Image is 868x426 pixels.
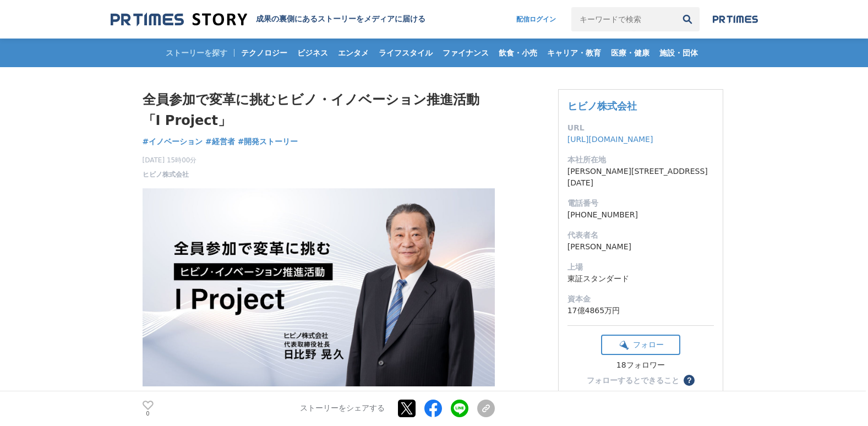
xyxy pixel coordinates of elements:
[438,48,493,58] span: ファイナンス
[543,48,605,58] span: キャリア・教育
[655,48,702,58] span: 施設・団体
[438,39,493,67] a: ファイナンス
[567,166,714,189] dd: [PERSON_NAME][STREET_ADDRESS][DATE]
[374,39,437,67] a: ライフスタイル
[334,48,373,58] span: エンタメ
[238,136,298,146] span: #開発ストーリー
[601,361,680,370] div: 18フォロワー
[567,261,714,273] dt: 上場
[143,188,495,387] img: thumbnail_3d0942f0-a036-11f0-90c4-5b9c5a4ffb56.jpg
[567,122,714,134] dt: URL
[587,376,679,384] div: フォローするとできること
[567,230,714,241] dt: 代表者名
[567,100,637,112] a: ヒビノ株式会社
[143,89,495,132] h1: 全員参加で変革に挑むヒビノ・イノベーション推進活動「I Project」
[607,39,654,67] a: 医療・健康
[205,136,235,146] span: #経営者
[601,335,680,355] button: フォロー
[143,411,154,417] p: 0
[567,154,714,166] dt: 本社所在地
[675,7,700,31] button: 検索
[143,136,203,148] a: #イノベーション
[143,170,189,179] a: ヒビノ株式会社
[567,293,714,305] dt: 資本金
[567,305,714,316] dd: 17億4865万円
[684,375,695,386] button: ？
[494,39,542,67] a: 飲食・小売
[143,155,197,165] span: [DATE] 15時00分
[293,39,332,67] a: ビジネス
[374,48,437,58] span: ライフスタイル
[111,12,247,27] img: 成果の裏側にあるストーリーをメディアに届ける
[685,376,693,384] span: ？
[205,136,235,148] a: #経営者
[293,48,332,58] span: ビジネス
[143,136,203,146] span: #イノベーション
[607,48,654,58] span: 医療・健康
[300,404,385,414] p: ストーリーをシェアする
[567,135,653,144] a: [URL][DOMAIN_NAME]
[713,15,758,24] img: prtimes
[505,7,567,31] a: 配信ログイン
[543,39,605,67] a: キャリア・教育
[334,39,373,67] a: エンタメ
[571,7,675,31] input: キーワードで検索
[237,39,292,67] a: テクノロジー
[237,48,292,58] span: テクノロジー
[256,14,425,24] h2: 成果の裏側にあるストーリーをメディアに届ける
[655,39,702,67] a: 施設・団体
[567,273,714,285] dd: 東証スタンダード
[111,12,425,27] a: 成果の裏側にあるストーリーをメディアに届ける 成果の裏側にあるストーリーをメディアに届ける
[238,136,298,148] a: #開発ストーリー
[567,209,714,221] dd: [PHONE_NUMBER]
[567,198,714,209] dt: 電話番号
[567,241,714,253] dd: [PERSON_NAME]
[494,48,542,58] span: 飲食・小売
